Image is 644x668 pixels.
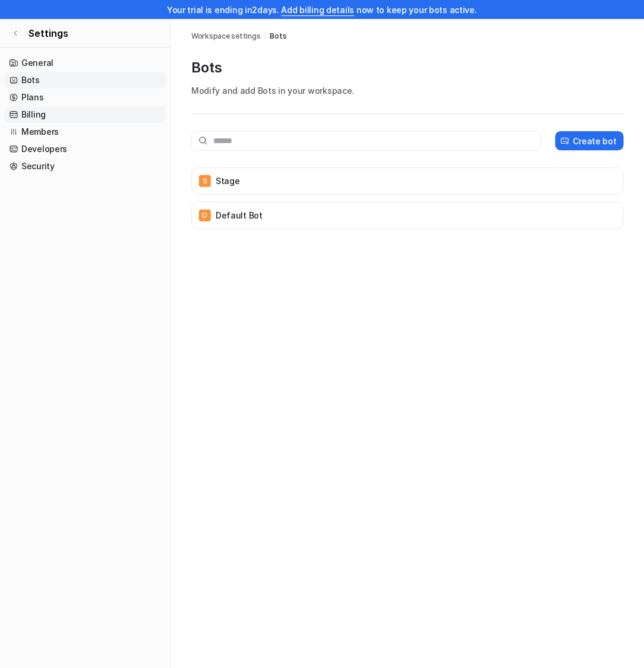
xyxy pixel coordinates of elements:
[191,58,624,77] p: Bots
[5,72,166,88] a: Bots
[282,5,355,15] a: Add billing details
[199,175,211,187] span: S
[5,106,166,123] a: Billing
[216,210,263,221] p: Default Bot
[199,210,211,221] span: D
[270,31,286,42] a: Bots
[191,31,261,42] a: Workspace settings
[191,84,624,97] p: Modify and add Bots in your workspace.
[5,124,166,140] a: Members
[555,131,624,150] button: Create bot
[216,175,240,187] p: stage
[5,55,166,71] a: General
[5,89,166,106] a: Plans
[264,31,267,42] span: /
[5,158,166,175] a: Security
[29,26,68,40] span: Settings
[560,137,570,145] img: create
[573,135,617,147] p: Create bot
[5,141,166,157] a: Developers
